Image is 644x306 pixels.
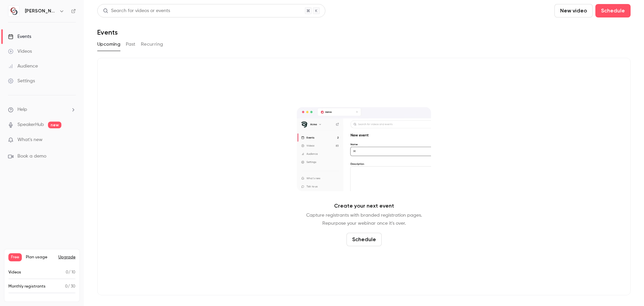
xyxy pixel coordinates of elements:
div: Videos [8,48,32,55]
div: Settings [8,78,35,84]
button: Upcoming [97,39,120,50]
p: Capture registrants with branded registration pages. Repurpose your webinar once it's over. [306,211,422,227]
h1: Events [97,28,118,36]
span: 0 [66,270,68,274]
button: Past [126,39,136,50]
button: Upgrade [58,255,75,260]
button: Schedule [595,4,631,17]
p: Monthly registrants [8,283,46,290]
iframe: Noticeable Trigger [68,137,76,143]
div: Audience [8,63,38,70]
li: help-dropdown-opener [8,106,76,113]
p: / 10 [66,269,75,275]
img: Chazin [8,6,19,16]
span: Book a demo [17,153,46,160]
span: Free [8,253,22,261]
h6: [PERSON_NAME] [25,8,56,14]
div: Events [8,33,31,40]
button: Schedule [346,233,382,246]
span: Plan usage [26,255,54,260]
a: SpeakerHub [17,121,44,128]
span: What's new [17,136,43,143]
span: new [48,122,61,128]
button: Recurring [141,39,163,50]
span: Help [17,106,27,113]
span: 0 [65,285,68,289]
p: Create your next event [334,202,394,210]
div: Search for videos or events [103,7,170,14]
p: / 30 [65,283,75,290]
button: New video [554,4,593,17]
p: Videos [8,269,21,275]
